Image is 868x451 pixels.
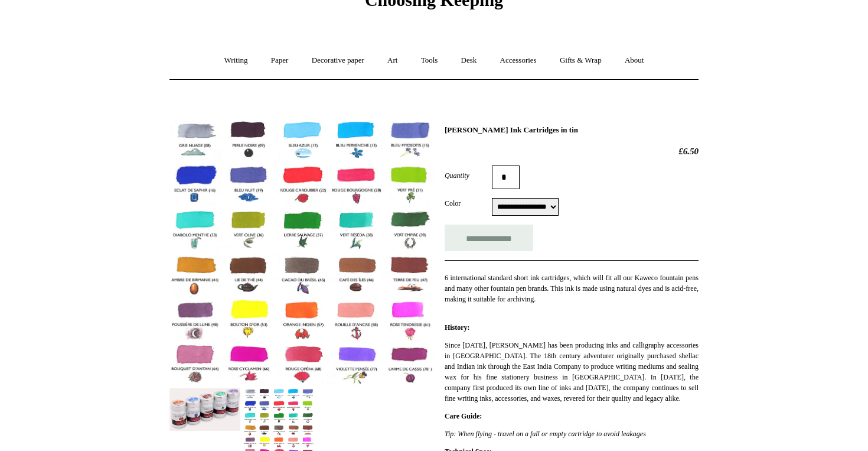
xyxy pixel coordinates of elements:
[410,45,449,76] a: Tools
[445,340,699,404] p: Since [DATE], [PERSON_NAME] has been producing inks and calligraphy accessories in [GEOGRAPHIC_DA...
[445,198,492,209] label: Color
[451,45,488,76] a: Desk
[260,45,299,76] a: Paper
[445,125,699,135] h1: [PERSON_NAME] Ink Cartridges in tin
[445,170,492,181] label: Quantity
[445,323,470,332] strong: History:
[377,45,408,76] a: Art
[614,45,655,76] a: About
[445,146,699,157] h2: £6.50
[445,272,699,315] p: 6 international standard short ink cartridges, which will fit all our Kaweco fountain pens and ma...
[169,388,240,431] img: J. Herbin Ink Cartridges in tin
[214,45,259,76] a: Writing
[549,45,612,76] a: Gifts & Wrap
[301,45,375,76] a: Decorative paper
[445,430,646,438] em: Tip: When flying - travel on a full or empty cartridge to avoid leakages
[445,412,482,420] strong: Care Guide:
[490,45,547,76] a: Accessories
[169,119,434,385] img: J. Herbin Ink Cartridges in tin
